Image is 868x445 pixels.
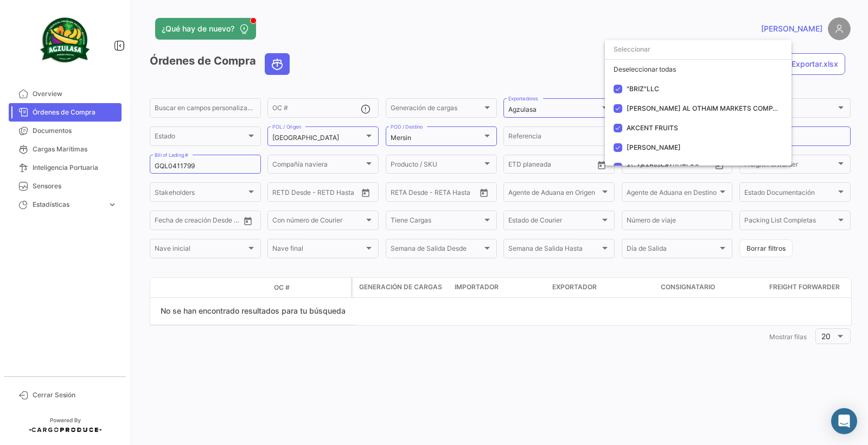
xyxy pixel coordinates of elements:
div: Deseleccionar todas [605,60,792,79]
span: [PERSON_NAME] AL OTHAIM MARKETS COMPANY (AL BAKRAWE) [627,104,834,112]
input: dropdown search [605,40,792,59]
span: "BRIZ"LLC [627,85,659,93]
span: AKCENT FRUITS [627,124,678,132]
div: Abrir Intercom Messenger [831,408,857,434]
span: [PERSON_NAME] [627,143,681,151]
span: AL ARABIYA FAKHTI CO [627,163,699,171]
